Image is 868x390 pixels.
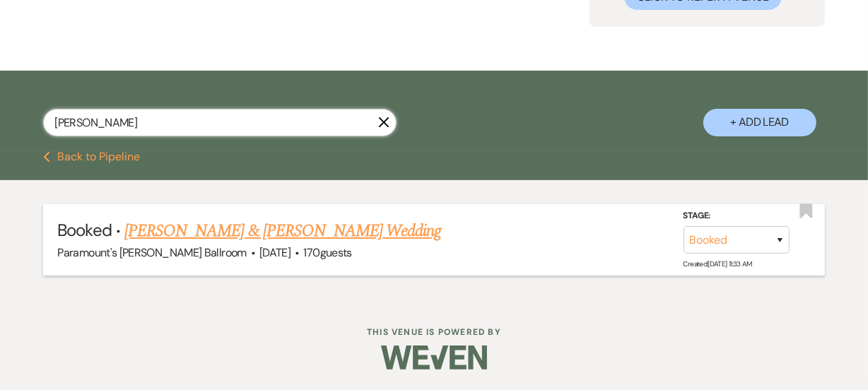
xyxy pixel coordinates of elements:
[304,245,352,260] span: 170 guests
[684,208,790,223] label: Stage:
[124,218,441,244] a: [PERSON_NAME] & [PERSON_NAME] Wedding
[684,259,752,268] span: Created: [DATE] 11:33 AM
[57,219,111,241] span: Booked
[57,245,246,260] span: Paramount's [PERSON_NAME] Ballroom
[43,109,397,136] input: Search by name, event date, email address or phone number
[259,245,291,260] span: [DATE]
[43,151,140,162] button: Back to Pipeline
[381,333,487,382] img: Weven Logo
[703,109,816,136] button: + Add Lead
